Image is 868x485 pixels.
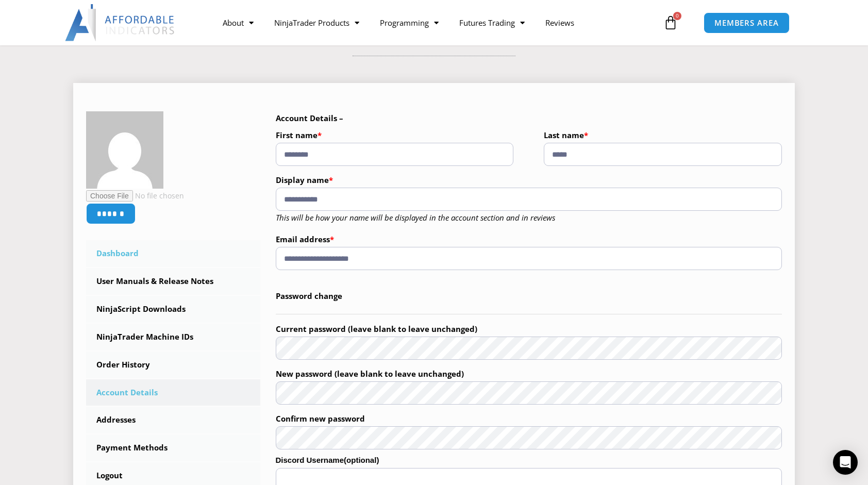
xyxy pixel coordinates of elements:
[276,127,514,143] label: First name
[276,172,782,188] label: Display name
[833,450,858,475] div: Open Intercom Messenger
[276,453,782,468] label: Discord Username
[276,366,782,381] label: New password (leave blank to leave unchanged)
[276,113,343,123] b: Account Details –
[276,231,782,247] label: Email address
[86,352,260,378] a: Order History
[276,279,782,314] legend: Password change
[86,240,260,267] a: Dashboard
[86,324,260,350] a: NinjaTrader Machine IDs
[276,411,782,426] label: Confirm new password
[535,11,585,35] a: Reviews
[86,268,260,295] a: User Manuals & Release Notes
[65,4,176,41] img: LogoAI | Affordable Indicators – NinjaTrader
[86,379,260,406] a: Account Details
[264,11,370,35] a: NinjaTrader Products
[212,11,661,35] nav: Menu
[86,434,260,461] a: Payment Methods
[544,127,782,143] label: Last name
[449,11,535,35] a: Futures Trading
[673,12,681,20] span: 0
[344,456,379,464] span: (optional)
[704,12,790,34] a: MEMBERS AREA
[370,11,449,35] a: Programming
[212,11,264,35] a: About
[86,111,163,189] img: 255de676954d2b24ada27bb1687cab8a91dc8b3b51b1903d0f9e806a46928a62
[714,19,779,27] span: MEMBERS AREA
[86,407,260,433] a: Addresses
[86,296,260,323] a: NinjaScript Downloads
[276,321,782,337] label: Current password (leave blank to leave unchanged)
[648,8,693,38] a: 0
[276,212,555,223] em: This will be how your name will be displayed in the account section and in reviews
